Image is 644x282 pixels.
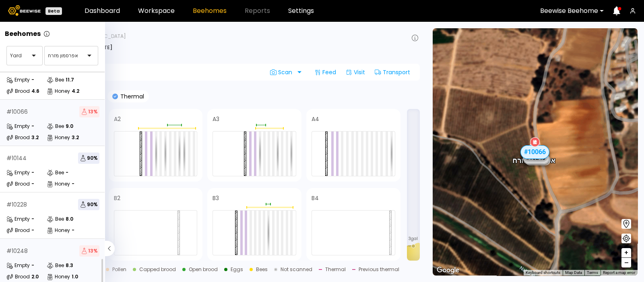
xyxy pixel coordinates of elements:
div: Brood [6,273,30,281]
h4: A2 [114,116,121,122]
div: - [31,77,34,82]
span: – [624,258,629,268]
div: - [31,170,34,175]
img: Google [435,265,461,276]
div: Bee [47,261,64,269]
div: Empty [6,169,30,177]
div: Empty [6,122,30,130]
span: 90 % [78,152,99,164]
div: Honey [47,134,70,142]
button: + [621,248,631,258]
h4: A4 [312,116,319,122]
h4: B2 [114,195,120,201]
div: 4.6 [31,89,39,94]
div: - [31,182,34,186]
a: Settings [288,8,314,14]
div: Empty [6,215,30,223]
span: Scan [270,69,295,75]
div: Honey [47,87,70,95]
div: 4.2 [72,89,79,94]
div: Bee [47,76,64,84]
div: - [31,124,34,129]
div: Brood [6,134,30,142]
div: - [31,217,34,221]
button: – [621,258,631,267]
h4: B3 [213,195,219,201]
div: 8.0 [66,217,73,221]
div: Eggs [231,267,243,272]
p: Thermal [118,94,144,99]
div: # 10058 [523,154,549,164]
span: 13 % [79,245,99,257]
div: 3.2 [72,135,79,140]
div: 11.7 [66,77,74,82]
div: 2.0 [31,274,39,279]
div: אפרסמון מזרח [512,148,555,165]
a: Open this area in Google Maps (opens a new window) [435,265,461,276]
div: Beta [45,7,62,15]
div: Empty [6,76,30,84]
span: 3 gal [409,237,418,241]
div: Previous thermal [359,267,399,272]
div: - [31,228,34,233]
div: 8.3 [66,263,73,268]
div: Capped brood [139,267,176,272]
div: - [66,170,68,175]
div: Honey [47,180,70,188]
div: # 10228 [525,155,551,165]
div: # 10248 [6,248,28,254]
span: + [624,248,629,258]
img: Beewise logo [8,5,41,16]
a: Report a map error [603,270,635,275]
a: Beehomes [193,8,227,14]
div: 1.0 [72,274,78,279]
div: 3.2 [31,135,39,140]
div: - [72,228,74,233]
div: Brood [6,180,30,188]
div: Brood [6,87,30,95]
div: Open brood [189,267,218,272]
span: 90 % [78,199,99,210]
div: Empty [6,261,30,269]
span: Reports [245,8,270,14]
p: Beehomes [5,31,41,37]
div: Feed [311,66,339,79]
div: # 10144 [6,155,27,161]
button: Map Data [565,270,582,276]
h4: A3 [213,116,219,122]
div: Honey [47,273,70,281]
a: Workspace [138,8,175,14]
div: Thermal [325,267,346,272]
h4: B4 [312,195,319,201]
div: Not scanned [281,267,312,272]
div: Bee [47,215,64,223]
div: # 10066 [521,145,550,159]
div: # 10066 [6,109,28,115]
div: Bee [47,169,64,177]
div: - [31,263,34,268]
div: Pollen [112,267,126,272]
div: - [72,182,74,186]
div: Bee [47,122,64,130]
div: Brood [6,226,30,234]
a: Terms (opens in new tab) [587,270,598,275]
div: # 10228 [6,202,27,207]
div: Visit [343,66,368,79]
span: 13 % [79,106,99,117]
div: # 10248 [523,152,549,163]
button: Keyboard shortcuts [526,270,560,276]
div: Bees [256,267,268,272]
div: Honey [47,226,70,234]
div: Transport [372,66,413,79]
a: Dashboard [85,8,120,14]
div: 9.0 [66,124,73,129]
